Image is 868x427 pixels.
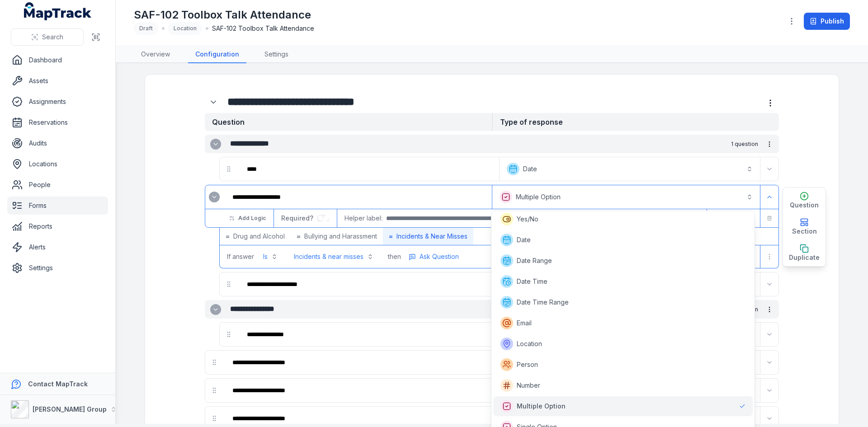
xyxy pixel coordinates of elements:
[223,211,272,226] button: Add Logic
[494,187,758,207] button: Multiple Option
[517,381,540,390] span: Number
[783,240,826,266] button: Duplicate
[317,215,330,222] input: :r8of:-form-item-label
[517,298,569,307] span: Date Time Range
[517,402,566,411] span: Multiple Option
[281,214,317,222] span: Required?
[344,214,382,223] span: Helper label:
[517,339,542,348] span: Location
[238,215,266,222] span: Add Logic
[517,235,531,244] span: Date
[789,253,820,262] span: Duplicate
[783,214,826,240] button: Section
[792,227,817,236] span: Section
[517,277,547,286] span: Date Time
[783,188,826,214] button: Question
[517,360,538,369] span: Person
[517,256,552,265] span: Date Range
[517,319,532,328] span: Email
[790,201,819,210] span: Question
[517,215,538,224] span: Yes/No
